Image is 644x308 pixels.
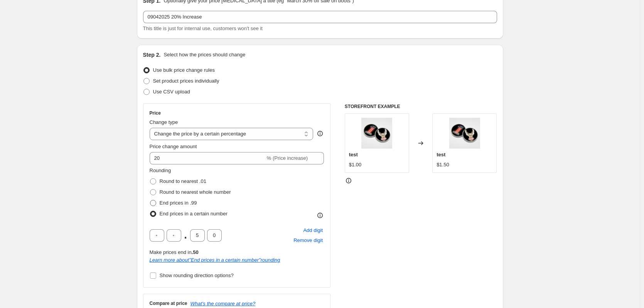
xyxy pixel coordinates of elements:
input: ﹡ [190,229,205,242]
b: .50 [192,249,199,255]
div: help [316,130,324,137]
h6: STOREFRONT EXAMPLE [345,103,497,110]
span: Rounding [150,168,171,173]
h2: Step 2. [143,51,161,59]
span: Round to nearest .01 [160,178,206,184]
span: End prices in a certain number [160,211,228,217]
span: Remove digit [293,237,323,244]
span: Set product prices individually [153,78,219,84]
span: Change type [150,119,178,125]
input: -15 [150,152,265,164]
span: This title is just for internal use, customers won't see it [143,25,263,31]
span: Add digit [303,227,323,234]
span: test [349,152,358,157]
span: Round to nearest whole number [160,189,231,195]
input: 30% off holiday sale [143,11,497,23]
span: Use bulk price change rules [153,67,215,73]
span: Price change amount [150,144,197,149]
div: $1.00 [349,161,362,169]
button: Remove placeholder [292,235,324,245]
a: Learn more about"End prices in a certain number"rounding [150,257,280,263]
span: test [437,152,445,157]
span: . [184,229,188,242]
img: 8002954-number-one-coin_80x.png [361,118,392,149]
p: Select how the prices should change [164,51,245,59]
div: $1.50 [437,161,449,169]
i: Learn more about " End prices in a certain number " rounding [150,257,280,263]
span: Use CSV upload [153,89,190,95]
button: Add placeholder [302,225,324,235]
span: Show rounding direction options? [160,272,234,278]
input: ﹡ [167,229,181,242]
img: 8002954-number-one-coin_80x.png [449,118,480,149]
button: What's the compare at price? [191,301,256,306]
span: % (Price increase) [267,155,308,161]
input: ﹡ [207,229,222,242]
span: Make prices end in [150,249,199,255]
span: End prices in .99 [160,200,197,206]
h3: Price [150,110,161,116]
input: ﹡ [150,229,164,242]
h3: Compare at price [150,300,187,306]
